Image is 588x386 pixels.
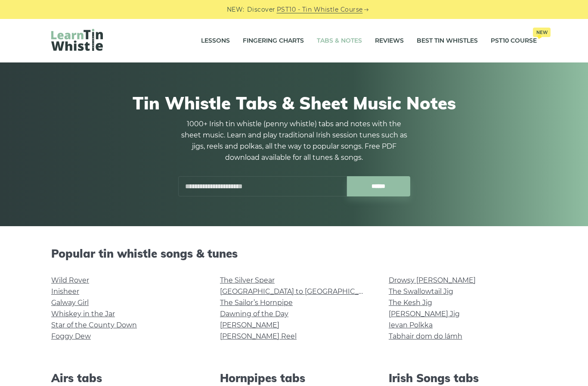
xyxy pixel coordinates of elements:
[375,30,404,52] a: Reviews
[220,287,379,296] a: [GEOGRAPHIC_DATA] to [GEOGRAPHIC_DATA]
[533,28,551,37] span: New
[51,371,199,385] h2: Airs tabs
[243,30,304,52] a: Fingering Charts
[389,321,433,329] a: Ievan Polkka
[51,310,115,318] a: Whiskey in the Jar
[491,30,537,52] a: PST10 CourseNew
[220,299,293,307] a: The Sailor’s Hornpipe
[178,118,410,163] p: 1000+ Irish tin whistle (penny whistle) tabs and notes with the sheet music. Learn and play tradi...
[220,276,275,284] a: The Silver Spear
[317,30,362,52] a: Tabs & Notes
[389,276,476,284] a: Drowsy [PERSON_NAME]
[51,93,537,113] h1: Tin Whistle Tabs & Sheet Music Notes
[51,299,89,307] a: Galway Girl
[389,310,460,318] a: [PERSON_NAME] Jig
[51,247,537,260] h2: Popular tin whistle songs & tunes
[389,287,453,296] a: The Swallowtail Jig
[220,321,279,329] a: [PERSON_NAME]
[51,276,89,284] a: Wild Rover
[51,29,103,51] img: LearnTinWhistle.com
[389,299,432,307] a: The Kesh Jig
[220,310,288,318] a: Dawning of the Day
[220,332,297,340] a: [PERSON_NAME] Reel
[417,30,478,52] a: Best Tin Whistles
[201,30,230,52] a: Lessons
[51,287,79,296] a: Inisheer
[389,332,462,340] a: Tabhair dom do lámh
[220,371,368,385] h2: Hornpipes tabs
[51,332,91,340] a: Foggy Dew
[389,371,537,385] h2: Irish Songs tabs
[51,321,137,329] a: Star of the County Down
